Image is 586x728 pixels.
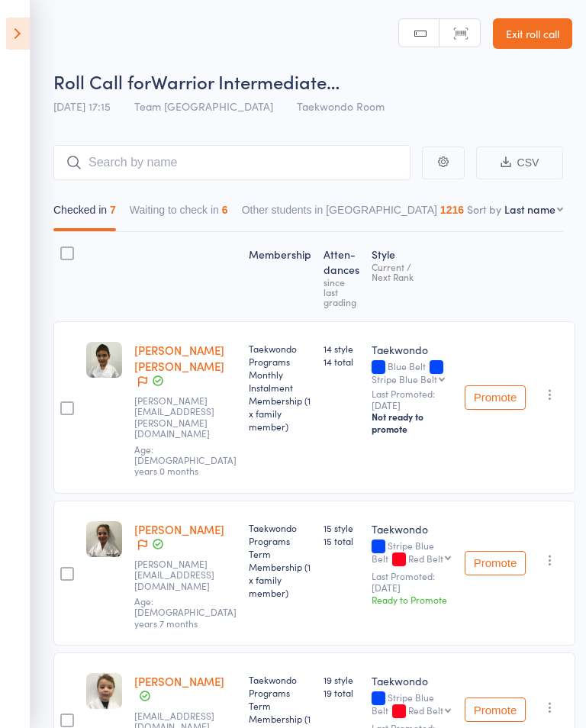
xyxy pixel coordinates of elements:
img: image1614379322.png [86,673,122,709]
div: Taekwondo [372,342,452,357]
button: Promote [465,551,526,575]
div: Taekwondo [372,673,452,688]
a: [PERSON_NAME] [PERSON_NAME] [134,342,224,374]
div: Taekwondo [372,521,452,536]
div: Membership [243,239,317,314]
span: [DATE] 17:15 [53,98,111,114]
img: image1709334148.png [86,342,122,378]
div: Taekwondo Programs Monthly Instalment Membership (1 x family member) [249,342,311,433]
a: Exit roll call [493,18,572,49]
img: image1676350685.png [86,521,122,557]
span: Roll Call for [53,69,151,94]
div: Not ready to promote [372,411,452,435]
div: Style [365,239,459,314]
button: Promote [465,385,526,410]
div: Blue Belt [372,361,452,384]
div: 1216 [440,204,464,216]
div: 6 [222,204,228,216]
a: [PERSON_NAME] [134,673,224,689]
span: Warrior Intermediate… [151,69,340,94]
input: Search by name [53,145,411,180]
div: Taekwondo Programs Term Membership (1 x family member) [249,521,311,599]
small: Last Promoted: [DATE] [372,571,452,593]
small: karen.daisley@opalanz.com [134,395,233,440]
span: 14 style [324,342,359,355]
a: [PERSON_NAME] [134,521,224,537]
div: Last name [504,201,555,217]
button: Promote [465,697,526,722]
div: Red Belt [408,553,443,563]
button: Other students in [GEOGRAPHIC_DATA]1216 [242,196,464,231]
div: Ready to Promote [372,593,452,606]
div: Stripe Blue Belt [372,374,437,384]
div: Current / Next Rank [372,262,452,282]
button: Checked in7 [53,196,116,231]
button: CSV [476,147,563,179]
span: Team [GEOGRAPHIC_DATA] [134,98,273,114]
span: 14 total [324,355,359,368]
label: Sort by [467,201,501,217]
span: 15 style [324,521,359,534]
small: Last Promoted: [DATE] [372,388,452,411]
div: Stripe Blue Belt [372,540,452,566]
small: t.scerri@hotmail.com [134,559,233,591]
button: Waiting to check in6 [130,196,228,231]
span: 19 style [324,673,359,686]
div: 7 [110,204,116,216]
span: 15 total [324,534,359,547]
span: Taekwondo Room [297,98,385,114]
div: Red Belt [408,705,443,715]
span: Age: [DEMOGRAPHIC_DATA] years 7 months [134,594,237,630]
span: 19 total [324,686,359,699]
div: Stripe Blue Belt [372,692,452,718]
div: since last grading [324,277,359,307]
span: Age: [DEMOGRAPHIC_DATA] years 0 months [134,443,237,478]
div: Atten­dances [317,239,365,314]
